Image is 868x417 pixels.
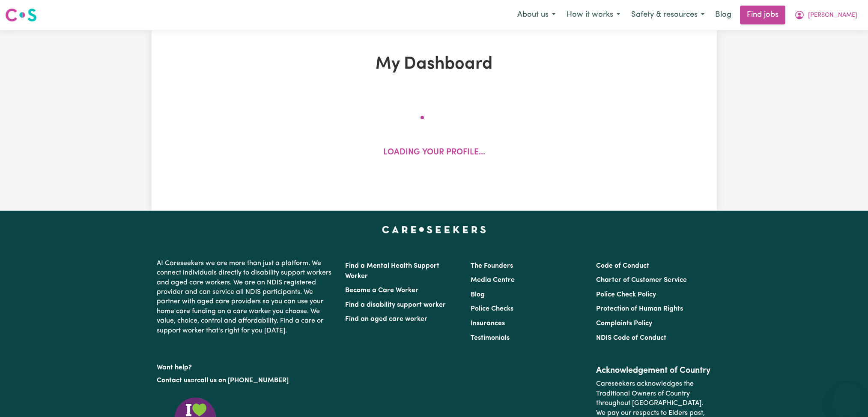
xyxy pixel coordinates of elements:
a: Media Centre [471,277,515,284]
h1: My Dashboard [251,54,617,75]
a: Become a Care Worker [345,287,418,294]
a: Insurances [471,320,505,327]
span: [PERSON_NAME] [808,11,857,20]
a: Protection of Human Rights [596,305,683,312]
button: About us [512,6,561,24]
a: NDIS Code of Conduct [596,335,666,341]
a: Careseekers home page [382,226,486,233]
p: Loading your profile... [383,147,485,159]
a: call us on [PHONE_NUMBER] [197,377,289,384]
img: Careseekers logo [5,7,37,23]
a: Find jobs [740,6,785,24]
a: The Founders [471,263,513,269]
a: Careseekers logo [5,5,37,25]
a: Find a Mental Health Support Worker [345,263,439,280]
h2: Acknowledgement of Country [596,366,711,376]
a: Testimonials [471,335,510,341]
a: Blog [471,291,485,298]
button: How it works [561,6,626,24]
a: Code of Conduct [596,263,649,269]
a: Police Checks [471,305,513,312]
p: or [157,372,335,389]
p: Want help? [157,360,335,372]
button: My Account [789,6,863,24]
p: At Careseekers we are more than just a platform. We connect individuals directly to disability su... [157,255,335,339]
a: Contact us [157,377,191,384]
a: Complaints Policy [596,320,652,327]
iframe: Button to launch messaging window [834,383,861,410]
a: Charter of Customer Service [596,277,687,284]
a: Police Check Policy [596,291,656,298]
a: Find a disability support worker [345,302,446,308]
a: Find an aged care worker [345,316,427,323]
button: Safety & resources [626,6,710,24]
a: Blog [710,6,737,24]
